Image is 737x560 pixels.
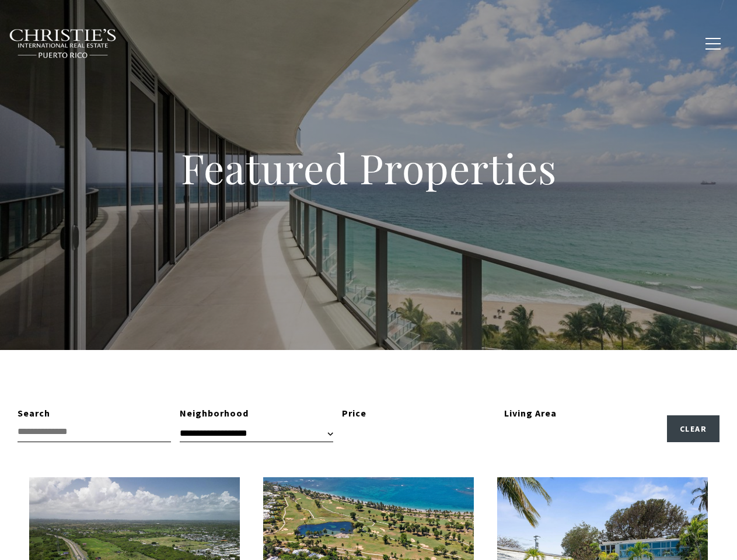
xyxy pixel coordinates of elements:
img: Christie's International Real Estate black text logo [9,29,117,59]
h1: Featured Properties [106,142,631,194]
button: Clear [667,415,720,442]
div: Living Area [504,406,658,421]
div: Neighborhood [180,406,333,421]
div: Price [342,406,495,421]
div: Search [18,406,171,421]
